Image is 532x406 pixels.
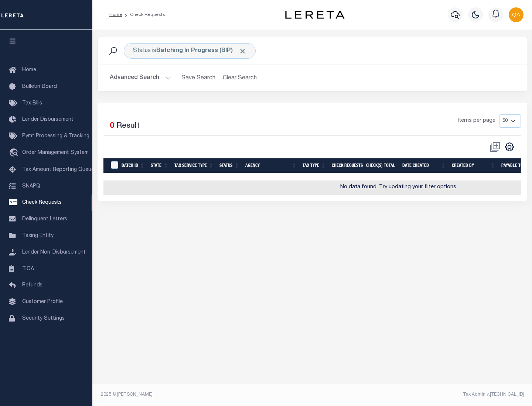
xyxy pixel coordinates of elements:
span: Bulletin Board [22,84,57,89]
span: Click to Remove [239,47,246,55]
th: Tax Type: activate to sort column ascending [300,158,329,173]
img: svg+xml;base64,PHN2ZyB4bWxucz0iaHR0cDovL3d3dy53My5vcmcvMjAwMC9zdmciIHBvaW50ZXItZXZlbnRzPSJub25lIi... [509,7,524,22]
span: Pymt Processing & Tracking [22,134,89,139]
th: Created By: activate to sort column ascending [449,158,498,173]
th: Date Created: activate to sort column ascending [399,158,449,173]
th: Batch Id: activate to sort column ascending [119,158,148,173]
span: Delinquent Letters [22,217,67,222]
button: Advanced Search [110,71,171,85]
span: 0 [110,122,114,130]
b: Batching In Progress (BIP) [156,48,246,54]
div: 2025 © [PERSON_NAME]. [95,391,313,398]
th: Check(s) Total [363,158,399,173]
li: Check Requests [122,11,165,18]
span: Taxing Entity [22,233,54,238]
span: SNAPQ [22,183,40,189]
th: Tax Service Type: activate to sort column ascending [171,158,216,173]
span: Check Requests [22,200,62,205]
span: Refunds [22,283,42,288]
button: Save Search [177,71,220,85]
span: Order Management System [22,150,89,155]
label: Result [116,120,140,132]
th: Agency: activate to sort column ascending [242,158,300,173]
span: Customer Profile [22,299,63,304]
span: TIQA [22,266,34,271]
span: Home [22,68,36,73]
th: Status: activate to sort column ascending [216,158,242,173]
i: travel_explore [9,148,21,158]
span: Tax Amount Reporting Queue [22,167,94,172]
div: Tax Admin v.[TECHNICAL_ID] [318,391,524,398]
div: Status is [124,43,256,59]
span: Lender Non-Disbursement [22,250,86,255]
span: Tax Bills [22,101,42,106]
button: Clear Search [220,71,260,85]
th: State: activate to sort column ascending [148,158,171,173]
span: Security Settings [22,316,65,321]
th: Check Requests [329,158,363,173]
a: Home [109,13,122,17]
span: Lender Disbursement [22,117,74,122]
span: Items per page [458,117,495,125]
img: logo-dark.svg [285,11,344,19]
